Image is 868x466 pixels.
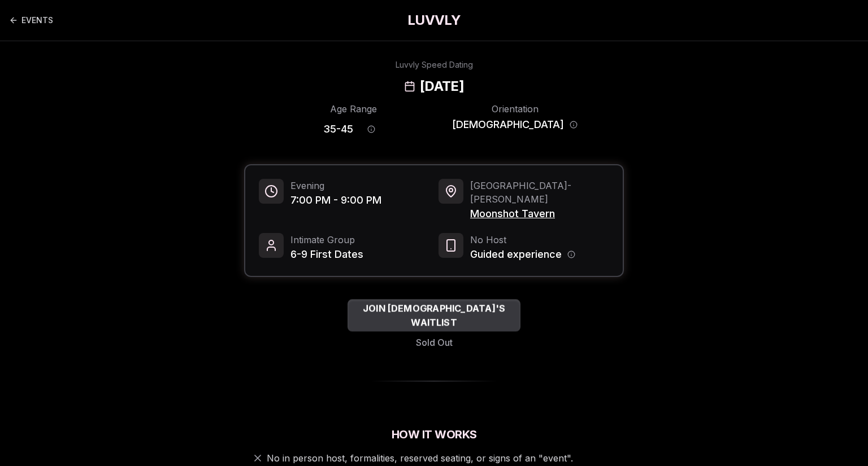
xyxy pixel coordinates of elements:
span: [DEMOGRAPHIC_DATA] [452,117,564,133]
button: JOIN QUEER WOMEN'S WAITLIST - Sold Out [348,299,520,331]
button: Age range information [359,117,384,142]
span: Evening [290,179,381,192]
h2: How It Works [244,427,624,442]
span: 7:00 PM - 9:00 PM [290,192,381,208]
button: Orientation information [570,121,578,129]
div: Luvvly Speed Dating [396,59,473,71]
span: Sold Out [416,336,453,349]
div: Age Range [290,102,416,116]
span: 35 - 45 [323,121,353,137]
a: Back to events [9,9,53,32]
span: Intimate Group [290,233,363,247]
span: 6-9 First Dates [290,247,363,262]
span: Moonshot Tavern [470,206,609,222]
span: Guided experience [470,247,562,262]
button: Host information [567,250,575,258]
span: No in person host, formalities, reserved seating, or signs of an "event". [267,451,573,465]
div: Orientation [452,102,578,116]
h2: [DATE] [420,77,464,95]
span: [GEOGRAPHIC_DATA] - [PERSON_NAME] [470,179,609,206]
span: JOIN [DEMOGRAPHIC_DATA]'S WAITLIST [348,302,520,329]
a: LUVVLY [407,11,461,29]
span: No Host [470,233,575,247]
